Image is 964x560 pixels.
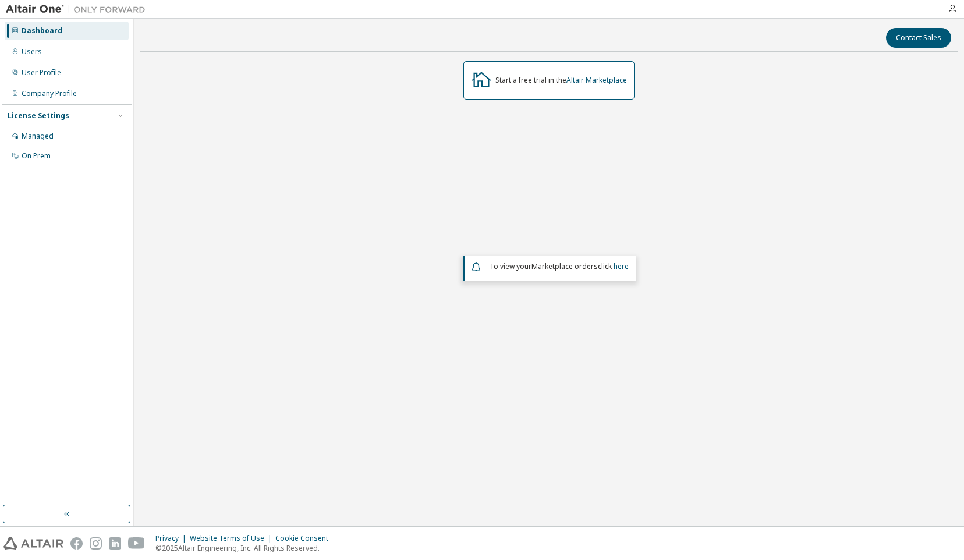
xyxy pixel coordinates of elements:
span: To view your click [490,261,629,271]
div: User Profile [22,68,61,77]
div: License Settings [8,111,69,120]
img: facebook.svg [70,537,83,550]
p: © 2025 Altair Engineering, Inc. All Rights Reserved. [155,543,335,553]
div: Privacy [155,534,190,543]
button: Contact Sales [886,28,951,48]
img: linkedin.svg [109,537,121,550]
a: here [614,261,629,271]
img: altair_logo.svg [3,537,63,550]
div: On Prem [22,151,51,161]
img: youtube.svg [128,537,145,550]
div: Cookie Consent [275,534,335,543]
div: Dashboard [22,26,62,36]
div: Users [22,47,42,56]
div: Website Terms of Use [190,534,275,543]
div: Managed [22,132,54,141]
img: instagram.svg [90,537,102,550]
em: Marketplace orders [531,261,598,271]
a: Altair Marketplace [566,75,627,85]
img: Altair One [6,3,151,15]
div: Start a free trial in the [495,76,627,85]
div: Company Profile [22,89,77,98]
